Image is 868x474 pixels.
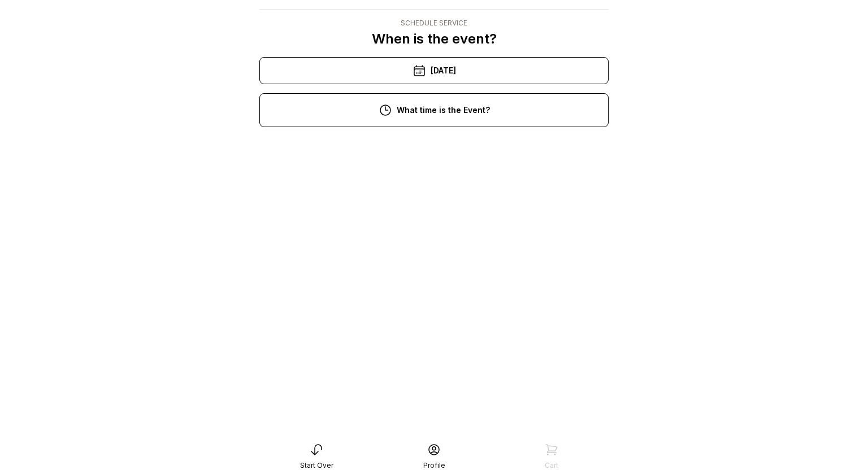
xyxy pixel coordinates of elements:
[372,19,497,28] div: Schedule Service
[300,461,333,470] div: Start Over
[259,57,609,84] div: [DATE]
[545,461,558,470] div: Cart
[372,30,497,48] p: When is the event?
[423,461,445,470] div: Profile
